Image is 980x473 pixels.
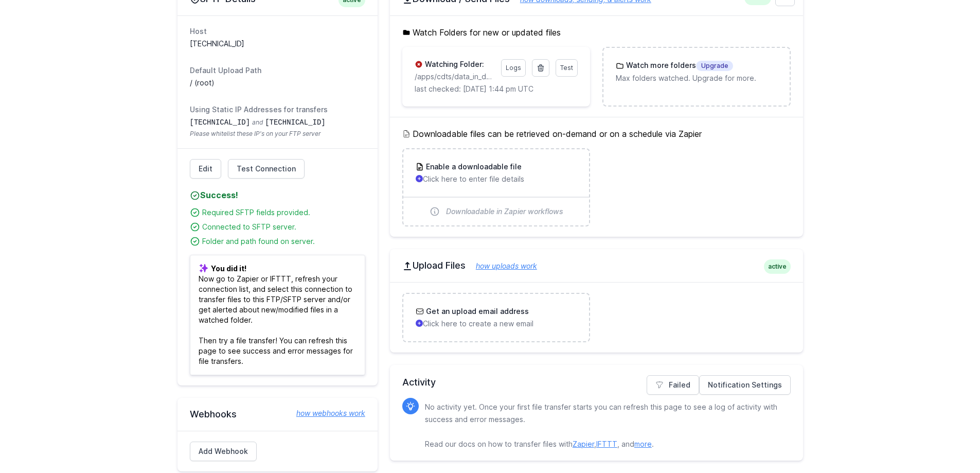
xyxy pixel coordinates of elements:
p: Now go to Zapier or IFTTT, refresh your connection list, and select this connection to transfer f... [190,255,365,375]
h2: Upload Files [402,259,791,272]
span: Please whitelist these IP's on your FTP server [190,130,365,138]
h3: Watch more folders [624,60,733,71]
dd: / (root) [190,78,365,88]
span: active [764,259,791,274]
h3: Get an upload email address [424,306,529,317]
dt: Host [190,26,365,37]
a: Watch more foldersUpgrade Max folders watched. Upgrade for more. [603,48,789,96]
b: You did it! [211,264,246,273]
dt: Using Static IP Addresses for transfers [190,104,365,115]
a: Logs [501,59,526,77]
p: last checked: [DATE] 1:44 pm UTC [415,84,578,94]
span: Test [560,64,573,72]
dt: Default Upload Path [190,65,365,76]
span: Test Connection [237,164,296,174]
h5: Watch Folders for new or updated files [402,26,791,39]
a: Failed [647,375,699,395]
span: and [252,118,263,126]
h4: Success! [190,189,365,201]
a: more [634,440,652,448]
p: /apps/cdts/data_in_datapower/get/GQYSGT1/ [415,72,495,82]
p: Max folders watched. Upgrade for more. [616,73,777,83]
a: Test Connection [228,159,305,179]
div: Required SFTP fields provided. [202,207,365,218]
p: Click here to enter file details [416,174,577,184]
div: Connected to SFTP server. [202,222,365,232]
p: No activity yet. Once your first file transfer starts you can refresh this page to see a log of a... [425,401,782,450]
a: Edit [190,159,221,179]
h2: Webhooks [190,408,365,421]
code: [TECHNICAL_ID] [190,118,251,127]
span: Upgrade [696,61,733,71]
h2: Activity [402,375,791,390]
iframe: Drift Widget Chat Controller [929,422,968,461]
dd: [TECHNICAL_ID] [190,39,365,49]
code: [TECHNICAL_ID] [265,118,326,127]
div: Folder and path found on server. [202,236,365,247]
a: Enable a downloadable file Click here to enter file details Downloadable in Zapier workflows [403,149,589,225]
a: Get an upload email address Click here to create a new email [403,294,589,341]
p: Click here to create a new email [416,319,577,329]
a: Add Webhook [190,442,257,461]
a: Test [556,59,578,77]
h3: Watching Folder: [423,59,484,69]
a: IFTTT [596,440,617,448]
h5: Downloadable files can be retrieved on-demand or on a schedule via Zapier [402,128,791,140]
a: Notification Settings [699,375,791,395]
h3: Enable a downloadable file [424,162,522,172]
a: how webhooks work [286,408,365,418]
span: Downloadable in Zapier workflows [446,206,563,217]
a: Zapier [573,440,594,448]
a: how uploads work [466,261,537,270]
